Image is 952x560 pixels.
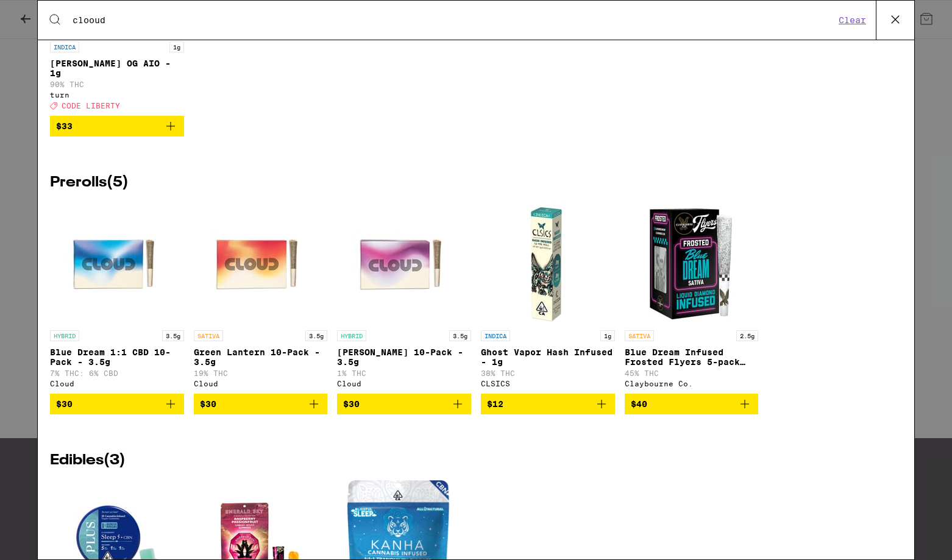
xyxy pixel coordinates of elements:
h2: Edibles ( 3 ) [50,453,902,468]
p: 1% THC [337,369,471,377]
p: Blue Dream Infused Frosted Flyers 5-pack 2.5g [625,347,759,367]
p: 7% THC: 6% CBD [50,369,184,377]
a: Open page for Ghost Vapor Hash Infused - 1g from CLSICS [481,202,615,394]
p: 3.5g [449,330,471,341]
a: Open page for Green Lantern 10-Pack - 3.5g from Cloud [194,202,328,394]
div: Claybourne Co. [625,380,759,388]
p: 3.5g [305,330,327,341]
button: Add to bag [194,394,328,414]
img: Cloud - Green Lantern 10-Pack - 3.5g [199,202,321,324]
p: 1g [600,330,615,341]
p: Ghost Vapor Hash Infused - 1g [481,347,615,367]
p: INDICA [50,41,79,52]
button: Add to bag [337,394,471,414]
button: Add to bag [50,116,184,136]
p: HYBRID [50,330,79,341]
button: Add to bag [50,394,184,414]
p: 1g [169,41,184,52]
span: Hi. Need any help? [7,9,88,18]
div: Cloud [337,380,471,388]
span: CODE LIBERTY [62,102,120,110]
img: CLSICS - Ghost Vapor Hash Infused - 1g [487,202,609,324]
img: Cloud - Blue Dream 1:1 CBD 10-Pack - 3.5g [56,202,178,324]
p: SATIVA [625,330,654,341]
p: [PERSON_NAME] 10-Pack - 3.5g [337,347,471,367]
div: turn [50,91,184,99]
div: Cloud [50,380,184,388]
span: $40 [631,399,647,409]
button: Add to bag [625,394,759,414]
p: 90% THC [50,80,184,88]
span: $30 [200,399,216,409]
button: Clear [835,15,870,26]
img: Claybourne Co. - Blue Dream Infused Frosted Flyers 5-pack 2.5g [630,202,752,324]
a: Open page for Blue Dream Infused Frosted Flyers 5-pack 2.5g from Claybourne Co. [625,202,759,394]
div: Cloud [194,380,328,388]
p: Blue Dream 1:1 CBD 10-Pack - 3.5g [50,347,184,367]
p: Green Lantern 10-Pack - 3.5g [194,347,328,367]
p: HYBRID [337,330,366,341]
button: Add to bag [481,394,615,414]
span: $12 [487,399,503,409]
a: Open page for Blue Dream 1:1 CBD 10-Pack - 3.5g from Cloud [50,202,184,394]
p: 45% THC [625,369,759,377]
span: $33 [56,121,73,131]
span: $30 [56,399,73,409]
input: Search for products & categories [72,15,835,26]
p: 2.5g [736,330,758,341]
p: 19% THC [194,369,328,377]
span: $30 [343,399,360,409]
p: 3.5g [162,330,184,341]
p: [PERSON_NAME] OG AIO - 1g [50,58,184,78]
img: Cloud - Runtz 10-Pack - 3.5g [343,202,465,324]
a: Open page for Runtz 10-Pack - 3.5g from Cloud [337,202,471,394]
p: SATIVA [194,330,223,341]
p: INDICA [481,330,510,341]
p: 38% THC [481,369,615,377]
h2: Prerolls ( 5 ) [50,175,902,190]
div: CLSICS [481,380,615,388]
